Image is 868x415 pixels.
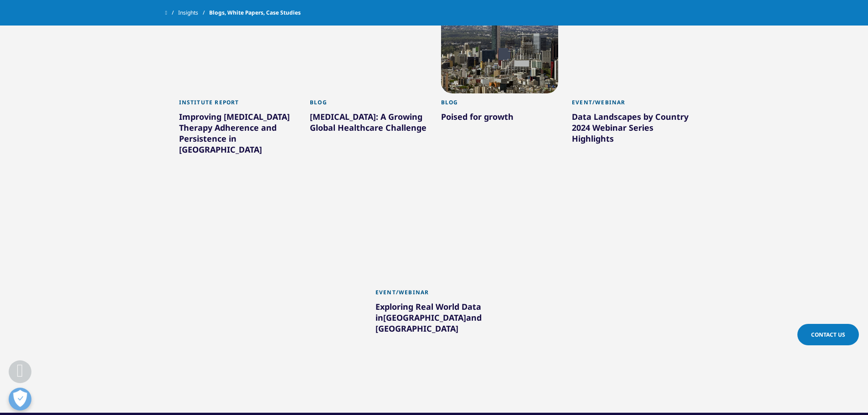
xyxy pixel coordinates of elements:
button: Open Preferences [9,388,31,410]
span: Contact Us [811,331,845,338]
a: Blog [MEDICAL_DATA]: A Growing Global Healthcare Challenge [310,93,427,157]
div: Poised for growth [441,111,559,126]
div: Institute Report [179,99,297,111]
a: Insights [178,5,209,21]
span: [GEOGRAPHIC_DATA] [383,312,466,323]
a: Event/Webinar Data Landscapes by Country 2024 Webinar Series Highlights [572,93,689,168]
a: Contact Us [797,324,859,345]
div: Event/Webinar [572,99,689,111]
div: Data Landscapes by Country 2024 Webinar Series Highlights [572,111,689,148]
a: Blog Poised for growth [441,93,559,146]
a: Institute Report Improving [MEDICAL_DATA] Therapy Adherence and Persistence in [GEOGRAPHIC_DATA] [179,93,297,179]
div: Exploring Real World Data in and [GEOGRAPHIC_DATA] [375,301,493,338]
a: Event/Webinar Exploring Real World Data in[GEOGRAPHIC_DATA]and [GEOGRAPHIC_DATA] [375,283,493,358]
span: Blogs, White Papers, Case Studies [209,5,301,21]
div: [MEDICAL_DATA]: A Growing Global Healthcare Challenge [310,111,427,137]
div: Blog [441,99,559,111]
div: Event/Webinar [375,289,493,301]
div: Improving [MEDICAL_DATA] Therapy Adherence and Persistence in [GEOGRAPHIC_DATA] [179,111,297,159]
div: Blog [310,99,427,111]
